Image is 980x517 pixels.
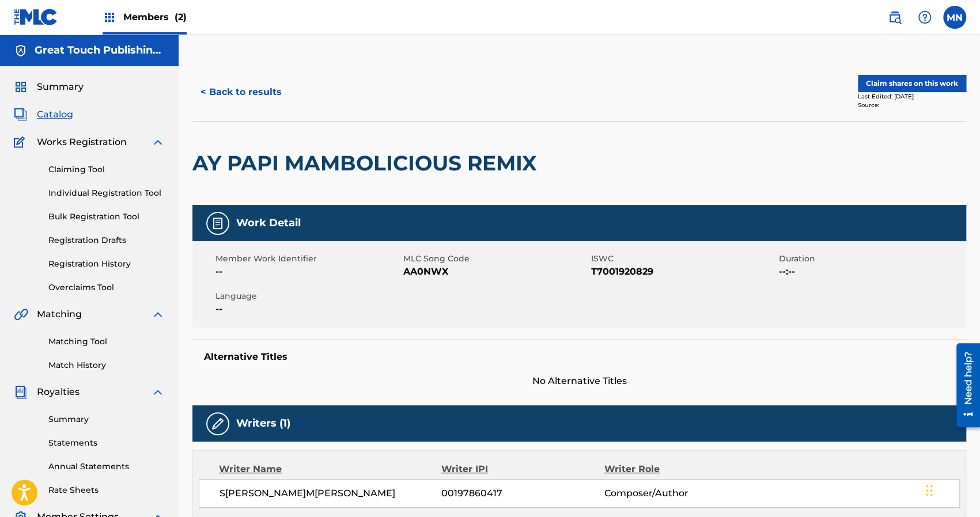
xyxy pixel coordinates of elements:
iframe: Chat Widget [922,462,980,517]
div: Writer Name [219,462,441,476]
a: Registration History [48,258,165,270]
img: expand [151,135,165,149]
img: Works Registration [14,135,29,149]
span: AA0NWX [403,265,588,279]
img: help [918,10,932,24]
img: Royalties [14,385,28,399]
span: Duration [778,253,963,265]
div: Source: [858,101,966,109]
h5: Alternative Titles [204,351,955,363]
img: Summary [14,80,28,94]
span: T7001920829 [591,265,776,279]
div: Last Edited: [DATE] [858,92,966,101]
span: -- [215,302,400,316]
a: Individual Registration Tool [48,187,165,199]
img: Catalog [14,108,28,121]
a: Matching Tool [48,336,165,348]
a: Statements [48,437,165,449]
img: Matching [14,307,28,321]
span: Composer/Author [604,486,752,500]
span: -- [215,265,400,279]
span: Language [215,290,400,302]
a: Bulk Registration Tool [48,211,165,223]
h5: Great Touch Publishing Inc [35,44,165,57]
span: Members [123,10,187,24]
div: Help [913,6,936,29]
span: Works Registration [37,135,127,149]
a: Registration Drafts [48,234,165,246]
h5: Writers (1) [236,417,290,430]
span: S[PERSON_NAME]M[PERSON_NAME] [220,486,441,500]
a: Rate Sheets [48,484,165,496]
span: (2) [175,12,187,22]
iframe: Resource Center [948,339,980,432]
img: Accounts [14,44,28,58]
span: ISWC [591,253,776,265]
div: User Menu [943,6,966,29]
div: Writer Role [604,462,752,476]
a: Claiming Tool [48,164,165,176]
span: Catalog [37,108,73,121]
span: Member Work Identifier [215,253,400,265]
img: search [888,10,902,24]
span: --:-- [778,265,963,279]
span: MLC Song Code [403,253,588,265]
a: CatalogCatalog [14,108,73,121]
a: Annual Statements [48,461,165,473]
img: expand [151,385,165,399]
span: 00197860417 [441,486,604,500]
span: No Alternative Titles [192,374,966,388]
button: Claim shares on this work [858,75,966,92]
h2: AY PAPI MAMBOLICIOUS REMIX [192,150,543,176]
a: Match History [48,359,165,371]
div: Writer IPI [441,462,604,476]
a: Public Search [883,6,906,29]
img: expand [151,307,165,321]
img: Writers [211,417,225,431]
img: MLC Logo [14,9,58,25]
img: Top Rightsholders [103,10,116,24]
button: < Back to results [192,78,290,107]
a: SummarySummary [14,80,84,94]
div: Drag [926,473,933,508]
a: Summary [48,413,165,425]
span: Summary [37,80,84,94]
a: Overclaims Tool [48,282,165,294]
img: Work Detail [211,216,225,230]
span: Matching [37,307,82,321]
span: Royalties [37,385,80,399]
h5: Work Detail [236,216,301,230]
